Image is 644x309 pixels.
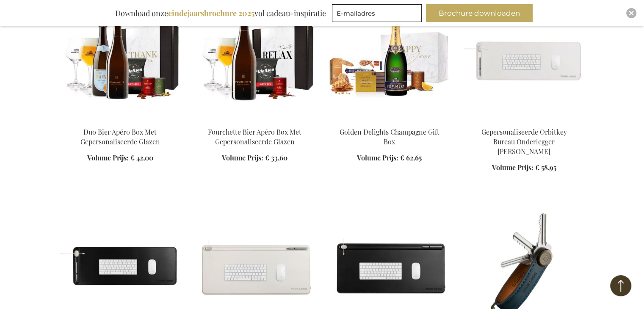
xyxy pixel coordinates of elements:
[464,2,585,120] img: Gepersonaliseerde Orbitkey Bureau Onderlegger Slim - Grijs
[332,4,424,25] form: marketing offers and promotions
[222,153,287,163] a: Volume Prijs: € 33,60
[464,117,585,125] a: Gepersonaliseerde Orbitkey Bureau Onderlegger Slim - Grijs
[168,8,254,18] b: eindejaarsbrochure 2025
[400,153,422,162] span: € 62,65
[492,163,533,172] span: Volume Prijs:
[208,127,301,146] a: Fourchette Bier Apéro Box Met Gepersonaliseerde Glazen
[194,117,315,125] a: Fourchette Beer Apéro Box With Personalised Glasses
[332,4,422,22] input: E-mailadres
[194,2,315,120] img: Fourchette Beer Apéro Box With Personalised Glasses
[329,2,450,120] img: Golden Delights Champagne Gift Box
[60,117,181,125] a: Duo Beer Apéro Box With Personalised Glasses
[222,153,263,162] span: Volume Prijs:
[357,153,422,163] a: Volume Prijs: € 62,65
[626,8,636,18] div: Close
[492,163,556,173] a: Volume Prijs: € 58,95
[629,11,634,16] img: Close
[130,153,153,162] span: € 42,00
[535,163,556,172] span: € 58,95
[340,127,439,146] a: Golden Delights Champagne Gift Box
[87,153,129,162] span: Volume Prijs:
[265,153,287,162] span: € 33,60
[426,4,533,22] button: Brochure downloaden
[60,2,181,120] img: Duo Beer Apéro Box With Personalised Glasses
[329,117,450,125] a: Golden Delights Champagne Gift Box
[80,127,160,146] a: Duo Bier Apéro Box Met Gepersonaliseerde Glazen
[87,153,153,163] a: Volume Prijs: € 42,00
[357,153,398,162] span: Volume Prijs:
[481,127,567,156] a: Gepersonaliseerde Orbitkey Bureau Onderlegger [PERSON_NAME]
[111,4,330,22] div: Download onze vol cadeau-inspiratie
